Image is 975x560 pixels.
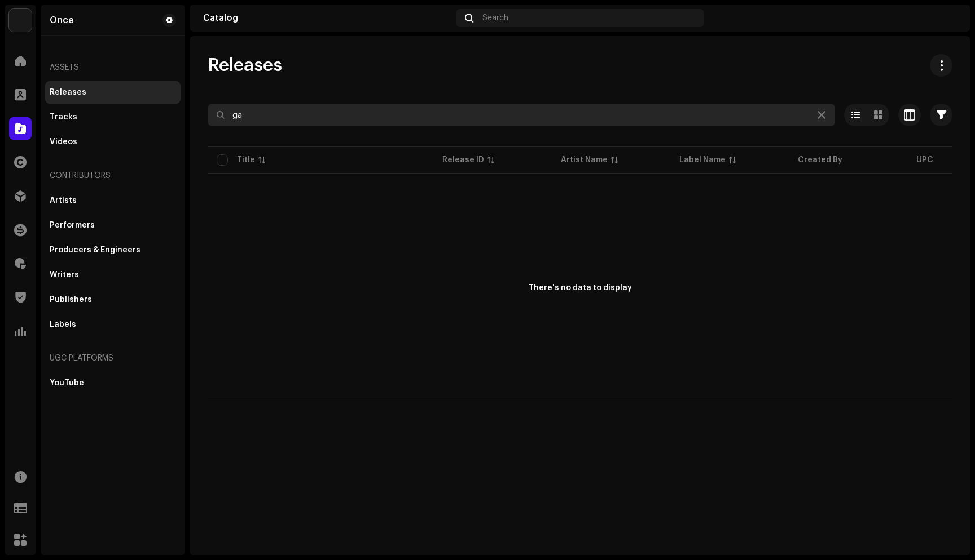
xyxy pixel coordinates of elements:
[939,9,957,27] img: 47cee0b4-327a-46a5-a73e-5de2c09caa83
[50,320,76,329] div: Labels
[45,189,181,212] re-m-nav-item: Artists
[45,313,181,336] re-m-nav-item: Labels
[45,106,181,128] re-m-nav-item: Tracks
[45,54,181,81] re-a-nav-header: Assets
[45,288,181,311] re-m-nav-item: Publishers
[45,162,181,189] re-a-nav-header: Contributors
[50,16,74,25] div: Once
[482,14,508,23] span: Search
[50,379,84,388] div: YouTube
[45,131,181,153] re-m-nav-item: Videos
[50,246,140,255] div: Producers & Engineers
[50,196,77,205] div: Artists
[45,214,181,237] re-m-nav-item: Performers
[203,14,451,23] div: Catalog
[45,345,181,372] re-a-nav-header: UGC Platforms
[9,9,32,32] img: 3c15539d-cd2b-4772-878f-6f4a7d7ba8c3
[50,221,95,230] div: Performers
[45,239,181,261] re-m-nav-item: Producers & Engineers
[45,81,181,104] re-m-nav-item: Releases
[45,264,181,286] re-m-nav-item: Writers
[50,270,79,279] div: Writers
[50,113,77,122] div: Tracks
[208,54,282,77] span: Releases
[50,137,77,146] div: Videos
[529,282,632,294] div: There's no data to display
[45,372,181,394] re-m-nav-item: YouTube
[50,295,92,304] div: Publishers
[50,88,86,97] div: Releases
[208,104,835,126] input: Search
